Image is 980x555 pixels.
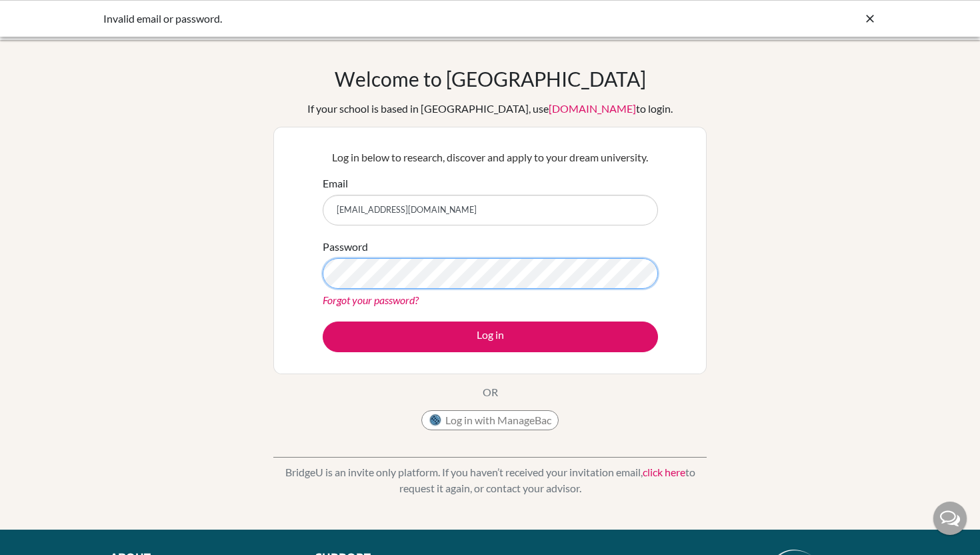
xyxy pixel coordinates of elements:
div: If your school is based in [GEOGRAPHIC_DATA], use to login. [307,101,673,117]
label: Password [323,239,368,255]
button: Log in with ManageBac [421,410,559,430]
h1: Welcome to [GEOGRAPHIC_DATA] [335,67,646,91]
p: OR [483,384,498,400]
label: Email [323,175,348,191]
p: Log in below to research, discover and apply to your dream university. [323,149,658,165]
a: [DOMAIN_NAME] [549,102,636,115]
span: ヘルプ [33,9,64,21]
button: Log in [323,322,658,352]
p: BridgeU is an invite only platform. If you haven’t received your invitation email, to request it ... [273,464,707,496]
a: click here [643,466,685,478]
a: Forgot your password? [323,294,419,306]
div: Invalid email or password. [103,11,677,27]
